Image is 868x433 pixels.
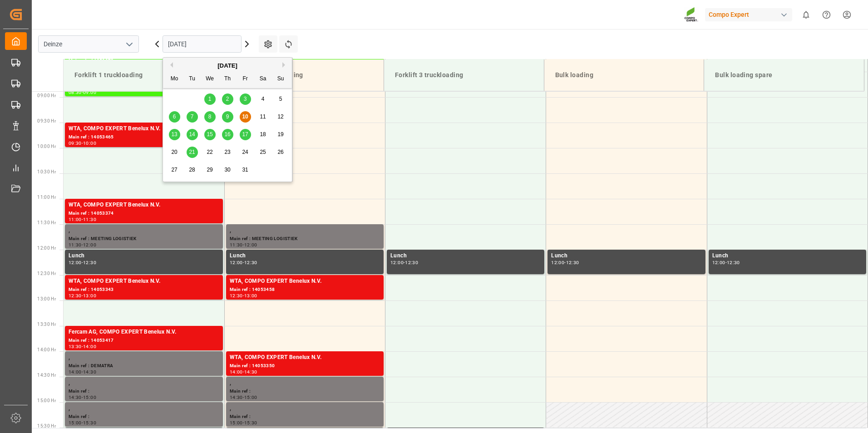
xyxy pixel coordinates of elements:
div: 15:00 [230,421,243,425]
span: 11:00 Hr [37,195,56,200]
button: Help Center [816,5,837,25]
div: 14:00 [83,344,96,349]
span: 18 [260,131,266,138]
div: Compo Expert [705,8,792,21]
div: Mo [169,74,180,85]
div: Choose Friday, October 17th, 2025 [240,129,251,140]
div: 14:30 [244,370,257,374]
div: Forklift 2 truckloading [231,67,376,84]
span: 13:00 Hr [37,296,56,301]
div: Main ref : 14053458 [230,286,380,294]
div: 15:00 [83,395,96,399]
div: - [404,261,405,265]
span: 12:30 Hr [37,271,56,276]
div: - [243,370,244,374]
span: 14:00 Hr [37,347,56,352]
div: , [69,379,219,388]
div: - [243,395,244,399]
div: 12:30 [727,261,740,265]
div: - [82,90,83,94]
div: Choose Tuesday, October 28th, 2025 [187,164,198,176]
span: 25 [260,149,266,155]
div: 14:30 [230,395,243,399]
span: 15:30 Hr [37,423,56,428]
div: Main ref : 14053343 [69,286,219,294]
div: Choose Friday, October 31st, 2025 [240,164,251,176]
div: 12:30 [69,294,82,298]
div: Choose Monday, October 27th, 2025 [169,164,180,176]
button: show 0 new notifications [796,5,816,25]
span: 20 [171,149,177,155]
div: , [69,353,219,362]
div: 09:30 [69,141,82,145]
span: 30 [224,167,230,173]
span: 09:30 Hr [37,118,56,123]
div: 12:00 [712,261,725,265]
div: , [69,404,219,413]
div: 13:30 [69,344,82,349]
div: Main ref : 14053465 [69,133,219,141]
div: 15:30 [83,421,96,425]
div: , [230,379,380,388]
div: - [82,294,83,298]
div: Main ref : DEMATRA [69,362,219,370]
span: 23 [224,149,230,155]
input: Type to search/select [38,35,139,53]
span: 24 [242,149,248,155]
button: Compo Expert [705,6,796,23]
div: - [82,243,83,247]
div: [DATE] [163,61,292,70]
span: 11 [260,113,266,120]
div: 15:00 [244,395,257,399]
div: Main ref : 14053417 [69,337,219,344]
div: 12:30 [405,261,418,265]
div: - [243,421,244,425]
div: Main ref : 14053350 [230,362,380,370]
div: Lunch [230,251,380,261]
div: 13:00 [83,294,96,298]
div: 10:00 [83,141,96,145]
div: Main ref : [69,388,219,395]
div: Choose Monday, October 20th, 2025 [169,147,180,158]
div: Main ref : [230,413,380,421]
div: 11:30 [69,243,82,247]
span: 5 [279,96,282,102]
div: WTA, COMPO EXPERT Benelux N.V. [230,277,380,286]
div: 13:00 [244,294,257,298]
button: Next Month [282,62,288,68]
span: 13:30 Hr [37,322,56,327]
span: 09:00 Hr [37,93,56,98]
span: 17 [242,131,248,138]
div: , [230,226,380,235]
div: Choose Sunday, October 26th, 2025 [275,147,286,158]
div: Bulk loading [552,67,697,84]
span: 8 [208,113,212,120]
div: Forklift 3 truckloading [391,67,537,84]
div: Choose Sunday, October 19th, 2025 [275,129,286,140]
div: Th [222,74,233,85]
div: Main ref : MEETING LOGISTIEK [230,235,380,243]
span: 10:30 Hr [37,169,56,174]
span: 10:00 Hr [37,144,56,149]
input: DD.MM.YYYY [163,35,242,53]
div: 12:00 [83,243,96,247]
div: Lunch [551,251,701,261]
div: Su [275,74,286,85]
div: Forklift 1 truckloading [71,67,216,84]
img: Screenshot%202023-09-29%20at%2010.02.21.png_1712312052.png [684,7,699,23]
div: 11:00 [69,217,82,221]
div: Choose Tuesday, October 7th, 2025 [187,111,198,123]
div: - [82,261,83,265]
span: 14 [189,131,195,138]
span: 27 [171,167,177,173]
div: 14:30 [69,395,82,399]
button: open menu [122,37,136,51]
div: Main ref : [69,413,219,421]
div: Bulk loading spare [711,67,857,84]
div: 12:00 [244,243,257,247]
div: - [243,243,244,247]
div: Choose Saturday, October 11th, 2025 [257,111,269,123]
span: 1 [208,96,212,102]
span: 14:30 Hr [37,373,56,378]
div: Choose Wednesday, October 15th, 2025 [204,129,216,140]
